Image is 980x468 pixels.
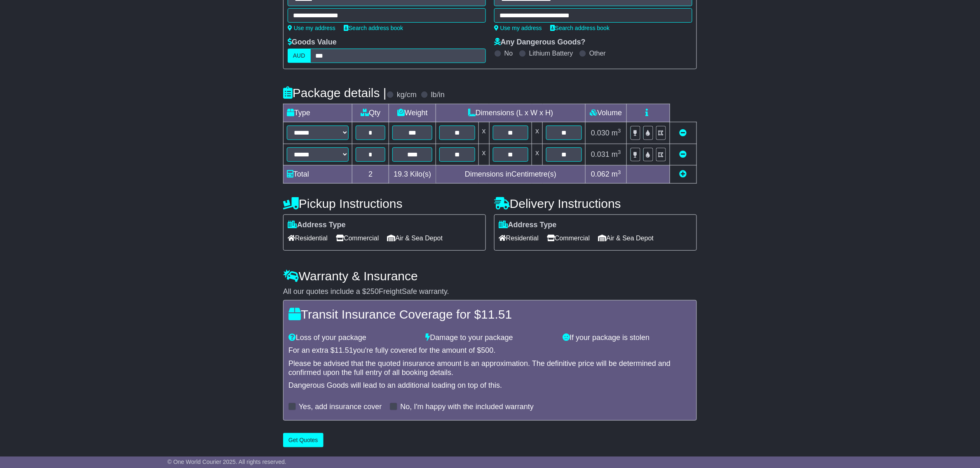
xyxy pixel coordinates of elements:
[612,150,621,158] span: m
[585,104,626,122] td: Volume
[547,232,590,244] span: Commercial
[397,91,417,100] label: kg/cm
[284,333,422,342] div: Loss of your package
[680,129,687,137] a: Remove this item
[591,170,610,178] span: 0.062
[352,165,389,184] td: 2
[436,165,586,184] td: Dimensions in Centimetre(s)
[288,49,311,63] label: AUD
[366,287,379,296] span: 250
[529,49,573,57] label: Lithium Battery
[389,104,436,122] td: Weight
[618,169,621,175] sup: 3
[494,25,542,31] a: Use my address
[387,232,443,244] span: Air & Sea Depot
[591,129,610,137] span: 0.030
[494,38,586,47] label: Any Dangerous Goods?
[612,129,621,137] span: m
[288,346,692,355] div: For an extra $ you're fully covered for the amount of $ .
[589,49,606,57] label: Other
[680,170,687,178] a: Add new item
[478,122,489,144] td: x
[532,144,543,165] td: x
[336,232,379,244] span: Commercial
[612,170,621,178] span: m
[167,459,286,465] span: © One World Courier 2025. All rights reserved.
[436,104,586,122] td: Dimensions (L x W x H)
[591,150,610,158] span: 0.031
[394,170,408,178] span: 19.3
[284,165,352,184] td: Total
[478,144,489,165] td: x
[499,221,557,230] label: Address Type
[400,403,534,412] label: No, I'm happy with the included warranty
[288,381,692,390] div: Dangerous Goods will lead to an additional loading on top of this.
[598,232,654,244] span: Air & Sea Depot
[431,91,445,100] label: lb/in
[352,104,389,122] td: Qty
[288,307,692,321] h4: Transit Insurance Coverage for $
[618,149,621,155] sup: 3
[283,433,324,447] button: Get Quotes
[288,232,328,244] span: Residential
[344,25,403,31] a: Search address book
[680,150,687,158] a: Remove this item
[481,307,512,321] span: 11.51
[481,346,494,354] span: 500
[283,287,697,296] div: All our quotes include a $ FreightSafe warranty.
[494,197,697,210] h4: Delivery Instructions
[389,165,436,184] td: Kilo(s)
[335,346,353,354] span: 11.51
[288,221,346,230] label: Address Type
[558,333,696,342] div: If your package is stolen
[504,49,513,57] label: No
[283,269,697,283] h4: Warranty & Insurance
[283,86,387,100] h4: Package details |
[299,403,382,412] label: Yes, add insurance cover
[532,122,543,144] td: x
[283,197,486,210] h4: Pickup Instructions
[284,104,352,122] td: Type
[288,25,335,31] a: Use my address
[288,359,692,377] div: Please be advised that the quoted insurance amount is an approximation. The definitive price will...
[550,25,610,31] a: Search address book
[422,333,559,342] div: Damage to your package
[618,128,621,134] sup: 3
[288,38,337,47] label: Goods Value
[499,232,539,244] span: Residential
